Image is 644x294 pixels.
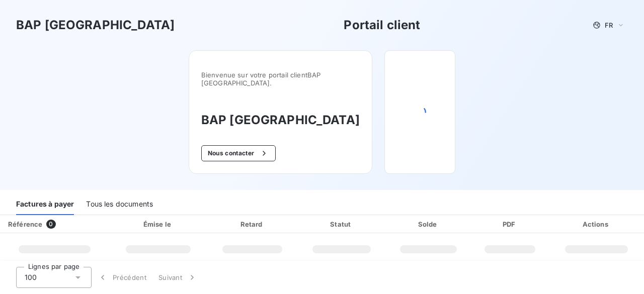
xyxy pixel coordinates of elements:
[16,16,175,34] h3: BAP [GEOGRAPHIC_DATA]
[25,272,37,282] span: 100
[551,219,642,229] div: Actions
[111,219,205,229] div: Émise le
[299,219,383,229] div: Statut
[209,219,295,229] div: Retard
[201,145,276,161] button: Nous contacter
[152,267,203,288] button: Suivant
[201,111,360,129] h3: BAP [GEOGRAPHIC_DATA]
[387,219,469,229] div: Solde
[16,194,74,215] div: Factures à payer
[605,21,613,29] span: FR
[8,220,42,228] div: Référence
[86,194,153,215] div: Tous les documents
[344,16,420,34] h3: Portail client
[201,71,360,87] span: Bienvenue sur votre portail client BAP [GEOGRAPHIC_DATA] .
[46,220,55,229] span: 0
[473,219,546,229] div: PDF
[92,267,152,288] button: Précédent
